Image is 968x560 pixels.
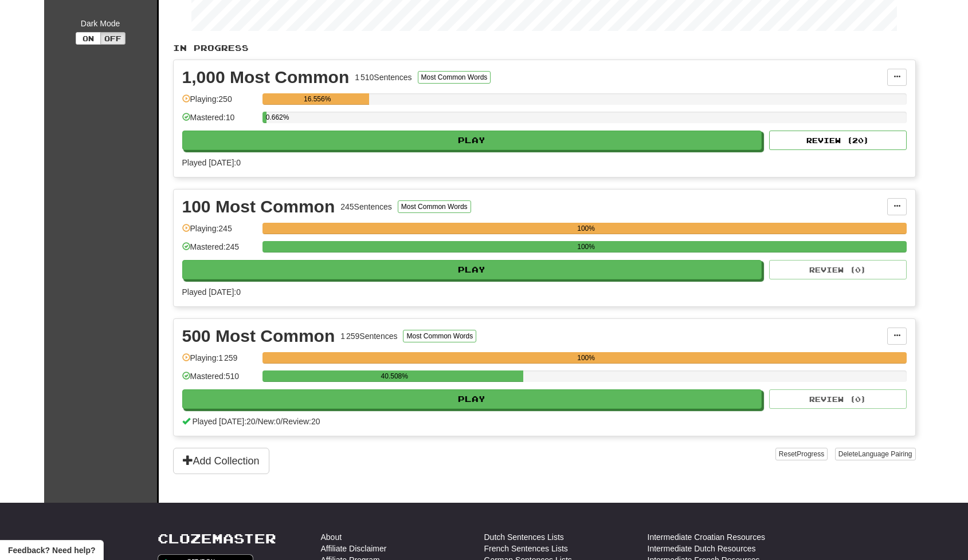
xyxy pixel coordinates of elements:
[182,93,257,112] div: Playing: 250
[182,389,762,409] button: Play
[266,241,907,253] div: 100%
[648,531,765,543] a: Intermediate Croatian Resources
[835,448,916,460] button: DeleteLanguage Pairing
[340,330,397,342] div: 1 259 Sentences
[340,201,392,212] div: 245 Sentences
[182,223,257,242] div: Playing: 245
[266,93,369,105] div: 16.556%
[76,32,101,45] button: On
[266,223,907,234] div: 100%
[8,545,95,556] span: Open feedback widget
[266,112,267,123] div: 0.662%
[182,352,257,371] div: Playing: 1 259
[258,417,281,426] span: New: 0
[173,448,269,474] button: Add Collection
[398,200,471,213] button: Most Common Words
[256,417,258,426] span: /
[182,198,335,215] div: 100 Most Common
[173,42,916,54] p: In Progress
[182,112,257,131] div: Mastered: 10
[182,241,257,260] div: Mastered: 245
[403,330,476,342] button: Most Common Words
[769,389,907,409] button: Review (0)
[321,543,387,554] a: Affiliate Disclaimer
[283,417,320,426] span: Review: 20
[484,531,564,543] a: Dutch Sentences Lists
[355,72,412,83] div: 1 510 Sentences
[418,71,491,84] button: Most Common Words
[280,417,283,426] span: /
[182,287,241,297] span: Played [DATE]: 0
[182,158,241,167] span: Played [DATE]: 0
[192,417,255,426] span: Played [DATE]: 20
[100,32,126,45] button: Off
[182,69,350,86] div: 1,000 Most Common
[182,328,335,345] div: 500 Most Common
[266,352,907,364] div: 100%
[797,450,824,458] span: Progress
[182,131,762,150] button: Play
[769,131,907,150] button: Review (20)
[775,448,828,460] button: ResetProgress
[321,531,342,543] a: About
[182,370,257,389] div: Mastered: 510
[858,450,912,458] span: Language Pairing
[648,543,756,554] a: Intermediate Dutch Resources
[158,531,276,546] a: Clozemaster
[484,543,568,554] a: French Sentences Lists
[53,18,148,29] div: Dark Mode
[769,260,907,279] button: Review (0)
[182,260,762,279] button: Play
[266,370,523,382] div: 40.508%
